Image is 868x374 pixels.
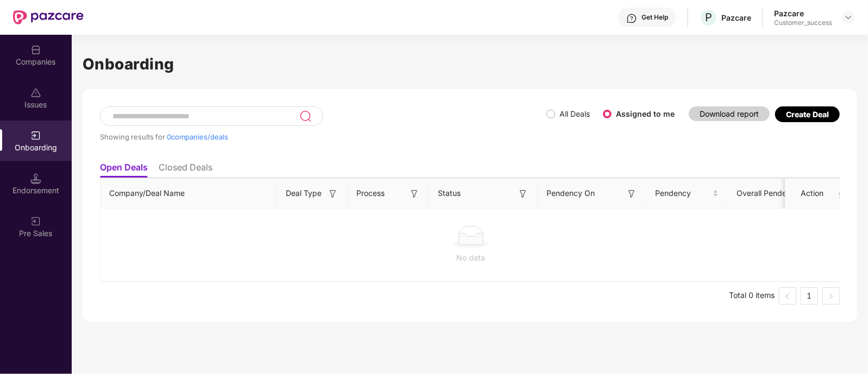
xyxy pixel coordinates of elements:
button: right [822,287,840,305]
div: Customer_success [774,18,832,27]
span: left [784,293,791,300]
button: left [779,287,796,305]
li: Open Deals [100,162,148,178]
img: svg+xml;base64,PHN2ZyB3aWR0aD0iMTYiIGhlaWdodD0iMTYiIHZpZXdCb3g9IjAgMCAxNiAxNiIgZmlsbD0ibm9uZSIgeG... [328,188,338,199]
li: Total 0 items [729,287,775,305]
img: svg+xml;base64,PHN2ZyB3aWR0aD0iMTYiIGhlaWdodD0iMTYiIHZpZXdCb3g9IjAgMCAxNiAxNiIgZmlsbD0ibm9uZSIgeG... [626,188,637,199]
img: svg+xml;base64,PHN2ZyB3aWR0aD0iMjQiIGhlaWdodD0iMjUiIHZpZXdCb3g9IjAgMCAyNCAyNSIgZmlsbD0ibm9uZSIgeG... [299,110,312,123]
img: svg+xml;base64,PHN2ZyB3aWR0aD0iMTYiIGhlaWdodD0iMTYiIHZpZXdCb3g9IjAgMCAxNiAxNiIgZmlsbD0ibm9uZSIgeG... [409,188,420,199]
li: Previous Page [779,287,796,305]
span: right [828,293,834,300]
h1: Onboarding [83,52,857,76]
div: No data [109,252,833,264]
li: Next Page [822,287,840,305]
img: svg+xml;base64,PHN2ZyBpZD0iSXNzdWVzX2Rpc2FibGVkIiB4bWxucz0iaHR0cDovL3d3dy53My5vcmcvMjAwMC9zdmciIH... [30,87,41,98]
span: Status [438,187,461,199]
span: P [705,11,712,24]
span: Pendency [655,187,710,199]
span: Pendency On [546,187,595,199]
th: Action [785,179,840,208]
img: svg+xml;base64,PHN2ZyB3aWR0aD0iMjAiIGhlaWdodD0iMjAiIHZpZXdCb3g9IjAgMCAyMCAyMCIgZmlsbD0ibm9uZSIgeG... [30,130,41,141]
img: svg+xml;base64,PHN2ZyB3aWR0aD0iMTYiIGhlaWdodD0iMTYiIHZpZXdCb3g9IjAgMCAxNiAxNiIgZmlsbD0ibm9uZSIgeG... [518,188,529,199]
label: Assigned to me [616,109,675,118]
img: svg+xml;base64,PHN2ZyBpZD0iRHJvcGRvd24tMzJ4MzIiIHhtbG5zPSJodHRwOi8vd3d3LnczLm9yZy8yMDAwL3N2ZyIgd2... [844,13,853,22]
img: svg+xml;base64,PHN2ZyBpZD0iSGVscC0zMngzMiIgeG1sbnM9Imh0dHA6Ly93d3cudzMub3JnLzIwMDAvc3ZnIiB3aWR0aD... [626,13,637,24]
th: Overall Pendency [728,179,820,208]
button: Download report [689,106,770,121]
th: Company/Deal Name [100,179,277,208]
div: Get Help [641,13,668,22]
div: Pazcare [721,12,751,23]
img: svg+xml;base64,PHN2ZyBpZD0iQ29tcGFuaWVzIiB4bWxucz0iaHR0cDovL3d3dy53My5vcmcvMjAwMC9zdmciIHdpZHRoPS... [30,45,41,55]
li: Closed Deals [159,162,212,178]
th: Pendency [646,179,728,208]
span: 0 companies/deals [167,132,228,141]
span: Process [356,187,385,199]
label: All Deals [559,109,590,118]
a: 1 [801,288,817,304]
img: svg+xml;base64,PHN2ZyB3aWR0aD0iMTQuNSIgaGVpZ2h0PSIxNC41IiB2aWV3Qm94PSIwIDAgMTYgMTYiIGZpbGw9Im5vbm... [30,173,41,184]
li: 1 [801,287,818,305]
div: Create Deal [786,110,829,119]
img: svg+xml;base64,PHN2ZyB3aWR0aD0iMjAiIGhlaWdodD0iMjAiIHZpZXdCb3g9IjAgMCAyMCAyMCIgZmlsbD0ibm9uZSIgeG... [30,216,41,227]
span: Deal Type [286,187,322,199]
img: New Pazcare Logo [13,10,84,24]
div: Showing results for [100,132,546,141]
div: Pazcare [774,8,832,18]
